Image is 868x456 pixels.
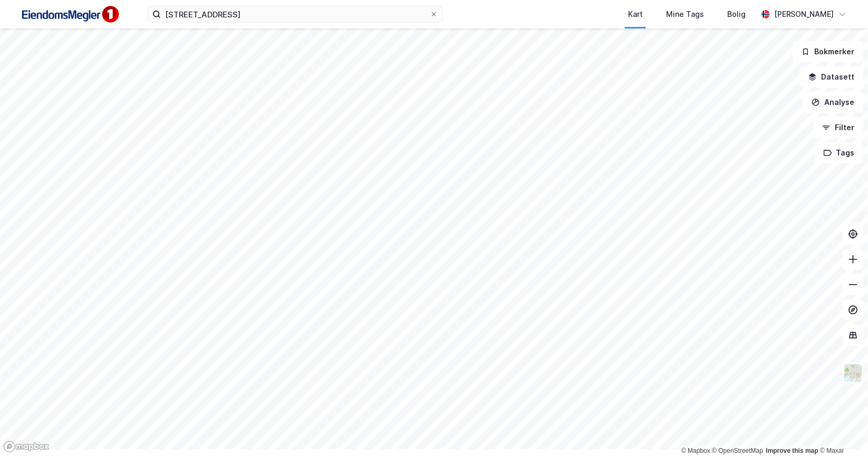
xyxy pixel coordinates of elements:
[813,117,864,138] button: Filter
[712,447,764,454] a: OpenStreetMap
[799,66,864,88] button: Datasett
[666,8,704,21] div: Mine Tags
[803,92,864,113] button: Analyse
[727,8,746,21] div: Bolig
[815,405,868,456] iframe: Chat Widget
[815,405,868,456] div: Kontrollprogram for chat
[815,142,864,163] button: Tags
[766,447,818,454] a: Improve this map
[17,3,122,26] img: F4PB6Px+NJ5v8B7XTbfpPpyloAAAAASUVORK5CYII=
[3,441,50,453] a: Mapbox homepage
[843,363,863,383] img: Z
[681,447,710,454] a: Mapbox
[774,8,834,21] div: [PERSON_NAME]
[161,6,430,22] input: Søk på adresse, matrikkel, gårdeiere, leietakere eller personer
[793,41,864,62] button: Bokmerker
[628,8,643,21] div: Kart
